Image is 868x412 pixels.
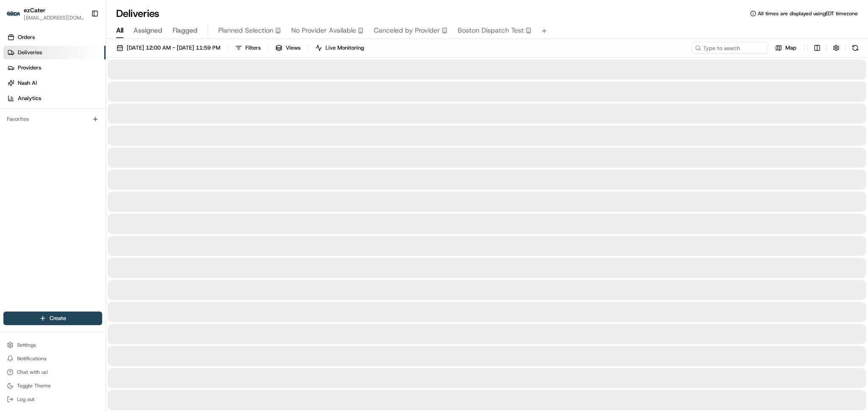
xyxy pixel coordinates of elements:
span: Assigned [134,25,162,36]
span: Create [50,315,66,322]
span: Filters [245,44,261,52]
span: No Provider Available [291,25,356,36]
a: Providers [3,61,106,75]
span: Orders [18,33,35,41]
span: Map [785,44,796,52]
span: Settings [17,342,36,348]
span: All times are displayed using EDT timezone [758,10,858,17]
span: Providers [18,64,41,72]
div: Favorites [3,112,102,126]
span: All [116,25,123,36]
span: Boston Dispatch Test [458,25,524,36]
button: Filters [231,42,264,54]
a: Orders [3,31,106,44]
button: Create [3,312,102,325]
input: Type to search [692,42,768,54]
button: Toggle Theme [3,380,102,392]
button: Views [272,42,304,54]
button: ezCaterezCater[EMAIL_ADDRESS][DOMAIN_NAME] [3,3,88,24]
span: [DATE] 12:00 AM - [DATE] 11:59 PM [127,44,220,52]
span: Log out [17,396,34,403]
span: Planned Selection [218,25,273,36]
span: Analytics [18,95,41,102]
button: ezCater [24,6,45,14]
a: Analytics [3,92,106,105]
span: Notifications [17,355,47,362]
span: Deliveries [18,49,42,56]
button: Log out [3,393,102,405]
span: Views [286,44,300,52]
button: Chat with us! [3,366,102,378]
span: Canceled by Provider [374,25,440,36]
button: Settings [3,339,102,351]
a: Nash AI [3,76,106,90]
span: Chat with us! [17,369,48,376]
button: Notifications [3,353,102,365]
img: ezCater [7,11,20,17]
button: Refresh [849,42,861,54]
button: [EMAIL_ADDRESS][DOMAIN_NAME] [24,14,84,21]
button: Map [771,42,800,54]
span: Flagged [172,25,198,36]
span: Toggle Theme [17,382,51,389]
button: Live Monitoring [312,42,368,54]
span: Live Monitoring [325,44,364,52]
button: [DATE] 12:00 AM - [DATE] 11:59 PM [113,42,224,54]
span: Nash AI [18,79,37,87]
h1: Deliveries [116,7,159,20]
a: Deliveries [3,46,106,59]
